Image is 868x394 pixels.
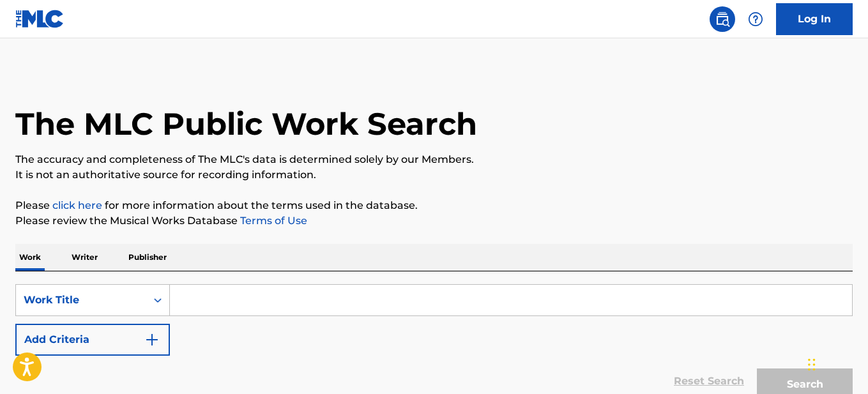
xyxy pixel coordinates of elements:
[710,6,735,32] a: Public Search
[15,10,65,28] img: MLC Logo
[15,167,853,183] p: It is not an authoritative source for recording information.
[776,3,853,35] a: Log In
[52,199,102,211] a: click here
[15,213,853,229] p: Please review the Musical Works Database
[24,292,139,308] div: Work Title
[125,244,171,271] p: Publisher
[15,105,477,143] h1: The MLC Public Work Search
[68,244,102,271] p: Writer
[804,333,868,394] div: Widget de chat
[15,324,170,356] button: Add Criteria
[804,333,868,394] iframe: Chat Widget
[743,6,768,32] div: Help
[808,345,816,384] div: Arrastar
[15,198,853,213] p: Please for more information about the terms used in the database.
[748,11,763,27] img: help
[238,215,307,227] a: Terms of Use
[15,244,45,271] p: Work
[715,11,730,27] img: search
[15,152,853,167] p: The accuracy and completeness of The MLC's data is determined solely by our Members.
[144,332,160,347] img: 9d2ae6d4665cec9f34b9.svg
